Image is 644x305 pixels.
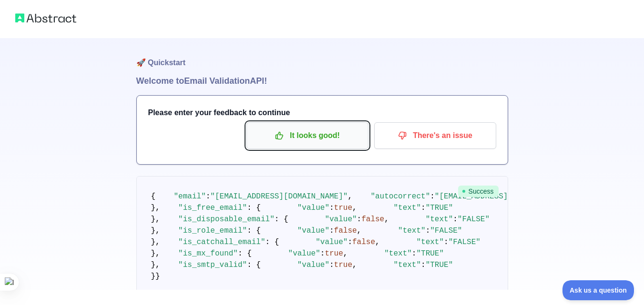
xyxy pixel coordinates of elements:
[426,226,430,235] span: :
[247,226,261,235] span: : {
[398,226,426,235] span: "text"
[357,215,362,224] span: :
[421,204,426,212] span: :
[430,226,462,235] span: "FALSE"
[297,261,329,269] span: "value"
[254,128,361,144] p: It looks good!
[348,192,352,201] span: ,
[246,122,368,149] button: It looks good!
[151,192,156,201] span: {
[435,192,572,201] span: "[EMAIL_ADDRESS][DOMAIN_NAME]"
[374,122,496,149] button: There's an issue
[174,192,206,201] span: "email"
[247,261,261,269] span: : {
[316,238,348,246] span: "value"
[416,249,444,258] span: "TRUE"
[393,204,421,212] span: "text"
[384,249,412,258] span: "text"
[275,215,288,224] span: : {
[329,204,334,212] span: :
[178,204,247,212] span: "is_free_email"
[210,192,348,201] span: "[EMAIL_ADDRESS][DOMAIN_NAME]"
[426,204,453,212] span: "TRUE"
[357,226,362,235] span: ,
[334,226,357,235] span: false
[416,238,444,246] span: "text"
[136,74,508,88] h1: Welcome to Email Validation API!
[266,238,279,246] span: : {
[375,238,380,246] span: ,
[370,192,430,201] span: "autocorrect"
[247,204,261,212] span: : {
[329,261,334,269] span: :
[320,249,325,258] span: :
[458,186,499,197] span: Success
[288,249,320,258] span: "value"
[178,215,275,224] span: "is_disposable_email"
[352,204,357,212] span: ,
[325,215,357,224] span: "value"
[334,204,352,212] span: true
[562,280,634,300] iframe: Toggle Customer Support
[458,215,490,224] span: "FALSE"
[178,226,247,235] span: "is_role_email"
[206,192,211,201] span: :
[352,261,357,269] span: ,
[393,261,421,269] span: "text"
[178,238,265,246] span: "is_catchall_email"
[297,226,329,235] span: "value"
[453,215,458,224] span: :
[421,261,426,269] span: :
[297,204,329,212] span: "value"
[449,238,480,246] span: "FALSE"
[412,249,417,258] span: :
[426,215,453,224] span: "text"
[343,249,348,258] span: ,
[430,192,435,201] span: :
[325,249,343,258] span: true
[329,226,334,235] span: :
[15,11,76,25] img: Abstract logo
[334,261,352,269] span: true
[444,238,449,246] span: :
[178,249,238,258] span: "is_mx_found"
[136,38,508,74] h1: 🚀 Quickstart
[238,249,252,258] span: : {
[361,215,384,224] span: false
[178,261,247,269] span: "is_smtp_valid"
[426,261,453,269] span: "TRUE"
[348,238,352,246] span: :
[384,215,389,224] span: ,
[148,107,496,118] h3: Please enter your feedback to continue
[381,128,489,144] p: There's an issue
[352,238,375,246] span: false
